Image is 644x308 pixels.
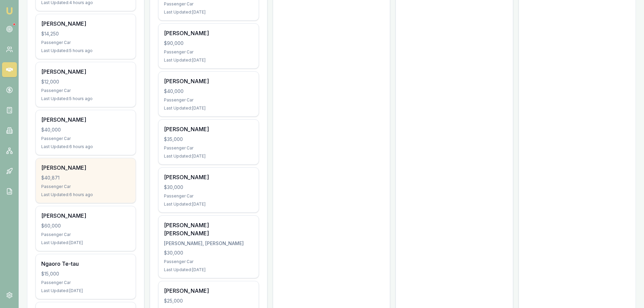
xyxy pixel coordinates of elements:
div: Last Updated: 5 hours ago [41,48,130,53]
div: [PERSON_NAME] [41,20,130,28]
div: [PERSON_NAME] [164,173,253,181]
div: Passenger Car [164,97,253,103]
div: Last Updated: [DATE] [41,288,130,293]
div: Passenger Car [41,232,130,237]
div: [PERSON_NAME] [164,125,253,133]
div: $40,000 [164,88,253,95]
div: Last Updated: [DATE] [164,153,253,159]
div: Passenger Car [164,259,253,264]
div: $14,250 [41,30,130,37]
div: Passenger Car [164,49,253,55]
div: [PERSON_NAME], [PERSON_NAME] [164,240,253,247]
div: $30,000 [164,250,253,256]
div: Passenger Car [41,280,130,285]
img: emu-icon-u.png [5,7,14,15]
div: Last Updated: 5 hours ago [41,96,130,101]
div: [PERSON_NAME] [41,68,130,76]
div: Last Updated: [DATE] [164,57,253,63]
div: $15,000 [41,270,130,277]
div: Last Updated: [DATE] [41,240,130,245]
div: $12,000 [41,78,130,85]
div: $25,000 [164,298,253,304]
div: Passenger Car [164,1,253,7]
div: [PERSON_NAME] [164,287,253,295]
div: Passenger Car [164,145,253,151]
div: $90,000 [164,40,253,47]
div: Last Updated: [DATE] [164,267,253,273]
div: Passenger Car [41,136,130,141]
div: Last Updated: [DATE] [164,202,253,207]
div: Passenger Car [41,184,130,189]
div: $60,000 [41,222,130,229]
div: Passenger Car [164,193,253,199]
div: Passenger Car [41,40,130,45]
div: [PERSON_NAME] [41,164,130,172]
div: [PERSON_NAME] [164,77,253,85]
div: Ngaoro Te-tau [41,260,130,268]
div: Passenger Car [41,88,130,93]
div: Last Updated: 6 hours ago [41,144,130,149]
div: $40,871 [41,174,130,181]
div: Last Updated: [DATE] [164,105,253,111]
div: $40,000 [41,126,130,133]
div: [PERSON_NAME] [41,116,130,124]
div: $35,000 [164,136,253,143]
div: Last Updated: 6 hours ago [41,192,130,197]
div: [PERSON_NAME] [41,212,130,220]
div: [PERSON_NAME] [PERSON_NAME] [164,221,253,237]
div: $30,000 [164,184,253,191]
div: Last Updated: [DATE] [164,9,253,15]
div: [PERSON_NAME] [164,29,253,37]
